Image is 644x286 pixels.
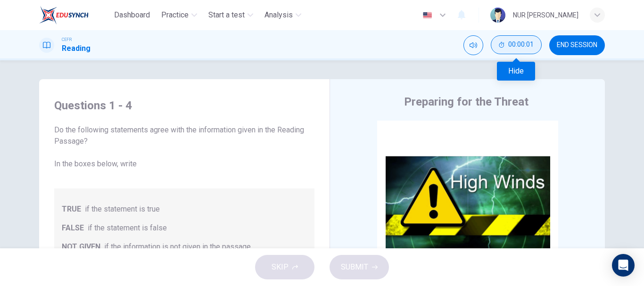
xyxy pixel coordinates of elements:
[39,6,110,25] a: EduSynch logo
[62,241,100,253] span: NOT GIVEN
[54,124,314,170] span: Do the following statements agree with the information given in the Reading Passage? In the boxes...
[463,35,483,55] div: Mute
[491,35,542,54] button: 00:00:01
[114,9,150,21] span: Dashboard
[557,41,597,49] span: END SESSION
[54,98,314,113] h4: Questions 1 - 4
[39,6,89,25] img: EduSynch logo
[490,8,505,23] img: Profile picture
[110,7,154,24] button: Dashboard
[421,12,433,19] img: en
[261,7,305,24] button: Analysis
[491,35,542,55] div: Hide
[612,254,635,277] div: Open Intercom Messenger
[62,36,72,43] span: CEFR
[205,7,257,24] button: Start a test
[508,41,534,49] span: 00:00:01
[404,94,528,109] h4: Preparing for the Threat
[208,9,245,21] span: Start a test
[62,43,91,54] h1: Reading
[161,9,189,21] span: Practice
[85,204,160,215] span: if the statement is true
[62,222,84,234] span: FALSE
[157,7,201,24] button: Practice
[264,9,293,21] span: Analysis
[88,222,167,234] span: if the statement is false
[513,9,578,21] div: NUR [PERSON_NAME]
[62,204,81,215] span: TRUE
[549,35,605,55] button: END SESSION
[104,241,251,253] span: if the information is not given in the passage
[497,62,535,81] div: Hide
